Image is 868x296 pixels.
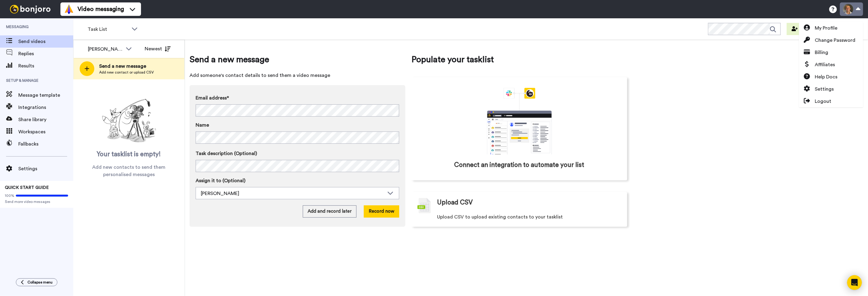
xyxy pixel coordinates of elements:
span: Share library [18,116,73,123]
span: Results [18,62,73,70]
span: Settings [815,85,834,93]
span: Billing [815,49,828,56]
span: Video messaging [78,5,124,13]
span: Change Password [815,37,855,44]
span: Connect an integration to automate your list [454,161,584,170]
span: Affiliates [815,61,835,68]
span: Send a new message [99,63,154,70]
span: Upload CSV [437,198,473,207]
div: [PERSON_NAME] [88,45,123,53]
span: Integrations [18,104,73,111]
span: 100% [5,193,14,198]
a: Help Docs [799,71,863,83]
button: Add and record later [303,205,356,218]
button: Record now [364,205,399,218]
span: Logout [815,98,831,105]
div: [PERSON_NAME] [201,190,384,197]
span: Name [196,121,209,129]
button: Invite [787,23,817,35]
span: Send videos [18,38,73,45]
button: Newest [140,43,175,55]
span: Upload CSV to upload existing contacts to your tasklist [437,213,563,221]
label: Task description (Optional) [196,150,399,157]
a: Settings [799,83,863,95]
label: Email address* [196,94,399,102]
span: Settings [18,165,73,172]
div: animation [474,88,565,154]
span: Message template [18,92,73,99]
label: Assign it to (Optional) [196,177,399,184]
img: bj-logo-header-white.svg [7,5,53,13]
span: Help Docs [815,73,837,81]
a: My Profile [799,22,863,34]
button: Collapse menu [16,278,57,286]
a: Affiliates [799,59,863,71]
a: Billing [799,46,863,59]
span: Send more video messages [5,199,68,204]
div: Intercom Messenger openen [847,275,862,290]
span: Populate your tasklist [411,53,627,66]
span: Task List [88,26,128,33]
span: QUICK START GUIDE [5,186,49,190]
span: Add new contacts to send them personalised messages [82,164,175,178]
span: My Profile [815,24,837,32]
a: Logout [799,95,863,107]
span: Collapse menu [27,280,52,285]
span: Fallbacks [18,140,73,148]
span: Replies [18,50,73,57]
img: ready-set-action.png [99,96,160,145]
a: Change Password [799,34,863,46]
span: Send a new message [190,53,405,66]
span: Your tasklist is empty! [97,150,161,159]
span: Add someone's contact details to send them a video message [190,72,405,79]
span: Workspaces [18,128,73,135]
img: vm-color.svg [64,4,74,14]
span: Add new contact or upload CSV [99,70,154,75]
img: csv-grey.png [418,198,431,213]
